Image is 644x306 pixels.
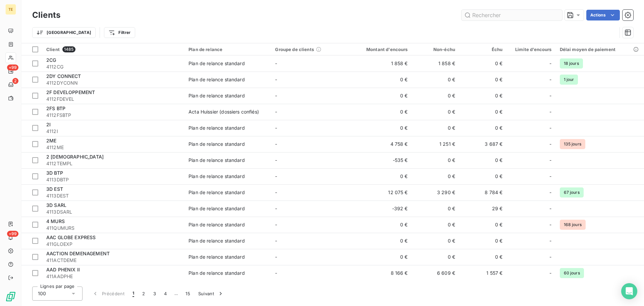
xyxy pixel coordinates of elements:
span: 4112TEMPL [46,160,180,167]
div: Plan de relance standard [189,189,245,196]
td: 0 € [412,249,459,265]
td: 0 € [412,217,459,233]
img: Logo LeanPay [5,291,16,302]
span: - [549,92,551,99]
span: 4113DBTP [46,176,180,183]
button: Actions [586,10,620,20]
span: 3D BTP [46,170,63,176]
span: - [549,157,551,164]
span: … [171,288,181,299]
div: Plan de relance standard [189,125,245,131]
span: - [549,189,551,196]
div: Plan de relance standard [189,173,245,180]
button: 15 [181,287,194,301]
span: +99 [7,64,18,71]
span: 1485 [62,46,75,52]
span: 2F DEVELOPPEMENT [46,89,95,95]
div: TE [5,4,16,15]
span: - [275,238,277,244]
td: 0 € [348,233,412,249]
span: - [275,93,277,98]
span: 18 jours [560,58,583,69]
td: 0 € [348,217,412,233]
span: 4112CG [46,63,180,70]
span: - [549,173,551,180]
span: - [549,76,551,83]
div: Plan de relance standard [189,205,245,212]
span: - [549,205,551,212]
div: Open Intercom Messenger [621,283,637,299]
div: Montant d'encours [352,47,408,52]
div: Plan de relance standard [189,141,245,147]
span: +99 [7,231,18,237]
td: 0 € [459,249,506,265]
div: Acta Huissier (dossiers confiés) [189,108,259,115]
span: 411ACTDEME [46,257,180,264]
td: 0 € [348,120,412,136]
td: 0 € [459,120,506,136]
span: - [275,222,277,227]
span: 2I [46,122,51,127]
input: Rechercher [462,10,562,20]
td: 1 251 € [412,136,459,152]
td: 3 290 € [412,184,459,201]
td: 0 € [412,104,459,120]
span: - [275,173,277,179]
button: 1 [128,287,138,301]
div: Limite d’encours [511,47,551,52]
button: 2 [138,287,149,301]
span: 4112DYCONN [46,80,180,86]
span: 135 jours [560,139,585,149]
span: - [275,60,277,66]
td: 12 075 € [348,184,412,201]
h3: Clients [32,9,60,21]
td: 29 € [459,201,506,217]
td: 0 € [459,168,506,184]
td: 0 € [348,249,412,265]
span: 67 jours [560,187,584,198]
span: AAD PHENIX II [46,267,80,272]
td: -535 € [348,152,412,168]
button: Précédent [88,287,128,301]
span: 4 MURS [46,218,65,224]
span: - [549,270,551,276]
span: 3D SARL [46,202,66,208]
td: 0 € [348,72,412,88]
td: 0 € [459,72,506,88]
span: 411GLOEXP [46,241,180,248]
span: 4113DEST [46,192,180,199]
span: 168 jours [560,220,586,230]
td: 0 € [459,233,506,249]
td: 0 € [459,88,506,104]
span: - [275,206,277,211]
span: 1 jour [560,75,578,85]
span: - [275,270,277,276]
span: - [549,141,551,147]
span: AACTION DEMENAGEMENT [46,251,110,256]
span: 4112ME [46,144,180,151]
td: 0 € [348,88,412,104]
span: 3D EST [46,186,63,192]
span: - [275,125,277,131]
div: Délai moyen de paiement [560,47,640,52]
td: 0 € [412,233,459,249]
span: - [275,109,277,115]
td: 0 € [412,72,459,88]
button: 4 [160,287,171,301]
div: Plan de relance [189,47,267,52]
td: 6 609 € [412,265,459,281]
td: 0 € [412,120,459,136]
td: 0 € [412,152,459,168]
div: Plan de relance standard [189,254,245,260]
span: AAC GLOBE EXPRESS [46,234,96,240]
td: 1 858 € [412,55,459,72]
span: - [275,189,277,195]
span: 4112FSBTP [46,112,180,119]
button: Suivant [194,287,228,301]
td: 0 € [412,201,459,217]
td: 4 758 € [348,136,412,152]
div: Plan de relance standard [189,221,245,228]
span: 2 [DEMOGRAPHIC_DATA] [46,154,104,160]
td: 8 784 € [459,184,506,201]
div: Plan de relance standard [189,157,245,164]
